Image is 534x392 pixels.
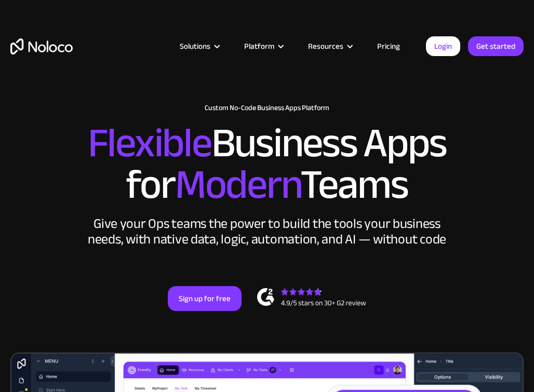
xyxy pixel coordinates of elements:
h2: Business Apps for Teams [10,123,524,206]
a: Sign up for free [168,286,242,311]
h1: Custom No-Code Business Apps Platform [10,104,524,112]
a: Pricing [364,39,413,53]
span: Flexible [88,104,211,182]
a: Login [426,36,460,56]
div: Resources [308,39,343,53]
a: Get started [468,36,524,56]
div: Platform [244,39,274,53]
div: Platform [231,39,295,53]
div: Give your Ops teams the power to build the tools your business needs, with native data, logic, au... [85,216,449,247]
div: Solutions [167,39,231,53]
span: Modern [175,146,300,223]
a: home [10,38,73,55]
div: Solutions [180,39,210,53]
div: Resources [295,39,364,53]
